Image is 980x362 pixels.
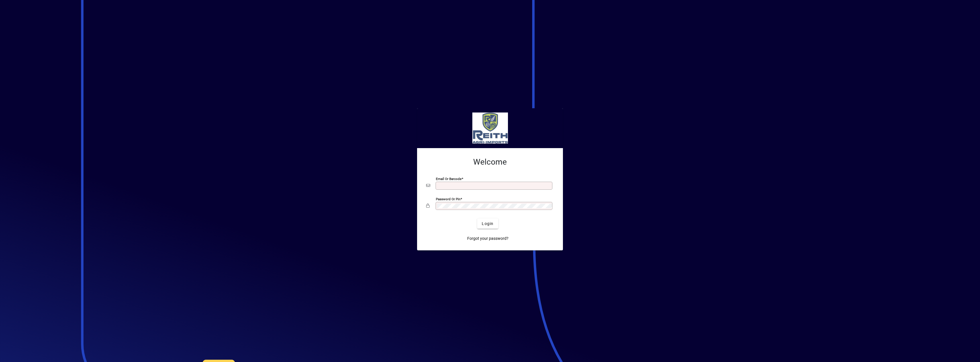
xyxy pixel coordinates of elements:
a: Forgot your password? [465,233,511,244]
span: Forgot your password? [467,236,509,242]
mat-label: Email or Barcode [436,177,462,181]
span: Login [482,221,493,227]
h2: Welcome [426,157,554,167]
mat-label: Password or Pin [436,197,460,201]
button: Login [477,218,498,229]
